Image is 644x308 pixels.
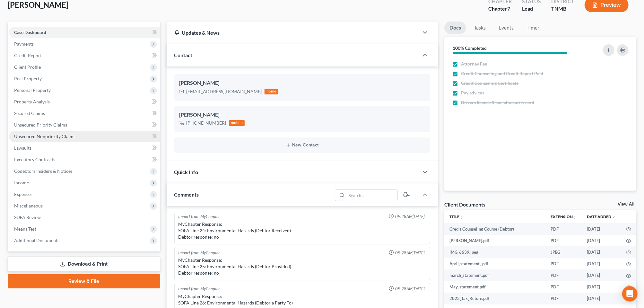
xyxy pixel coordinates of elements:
td: march_statement.pdf [444,269,545,281]
span: Credit Report [14,53,42,58]
a: Lawsuits [9,142,160,154]
div: [PERSON_NAME] [179,79,425,87]
a: Secured Claims [9,108,160,119]
a: Unsecured Priority Claims [9,119,160,131]
i: unfold_more [573,215,577,219]
td: PDF [545,269,582,281]
td: [DATE] [582,293,621,304]
span: SOFA Review [14,215,41,220]
a: Docs [444,22,466,34]
span: Contact [174,52,193,58]
td: [DATE] [582,281,621,293]
span: 7 [507,5,510,12]
div: Import from MyChapter [178,214,220,220]
td: April_statement_.pdf [444,258,545,269]
span: Credit Counseling and Credit Report Paid [461,70,543,77]
td: Credit Counseling Course (Debtor) [444,223,545,235]
td: [DATE] [582,246,621,258]
span: Codebtors Insiders & Notices [14,168,73,174]
span: Unsecured Nonpriority Claims [14,134,75,139]
span: Unsecured Priority Claims [14,122,67,128]
div: [PERSON_NAME] [179,111,425,119]
a: Review & File [8,274,160,288]
span: Case Dashboard [14,30,46,35]
a: Events [493,22,519,34]
span: Credit Counseling Certificate [461,80,518,86]
a: SOFA Review [9,212,160,223]
button: New Contact [179,143,425,148]
td: IMG_6639.jpeg [444,246,545,258]
a: Unsecured Nonpriority Claims [9,131,160,142]
div: mobile [229,120,245,126]
i: expand_more [612,215,616,219]
div: MyChapter Response: SOFA Line 24: Environmental Hazards (Debtor Received) Debtor response: no [178,221,426,240]
input: Search... [346,190,397,201]
span: Income [14,180,29,185]
a: Property Analysis [9,96,160,108]
span: Quick Info [174,169,198,175]
span: Client Profile [14,64,41,70]
span: 09:28AM[DATE] [395,286,425,292]
span: Drivers license & social security card [461,99,534,106]
td: [DATE] [582,235,621,246]
span: Payments [14,41,34,47]
span: Expenses [14,191,32,197]
span: Lawsuits [14,145,31,151]
a: Case Dashboard [9,27,160,38]
div: Import from MyChapter [178,250,220,256]
span: Property Analysis [14,99,50,104]
td: PDF [545,235,582,246]
div: [PHONE_NUMBER] [187,120,226,126]
div: [EMAIL_ADDRESS][DOMAIN_NAME] [187,88,262,95]
td: May_statement.pdf [444,281,545,293]
span: Means Test [14,226,36,232]
div: Chapter [488,5,512,13]
strong: 100% Completed [453,45,487,51]
a: Credit Report [9,50,160,61]
div: MyChapter Response: SOFA Line 25: Environmental Hazards (Debtor Provided) Debtor response: no [178,257,426,276]
div: Updates & News [174,29,411,36]
a: View All [618,202,634,207]
span: Personal Property [14,87,51,93]
a: Extensionunfold_more [551,214,577,219]
a: Titleunfold_more [449,214,463,219]
td: [PERSON_NAME].pdf [444,235,545,246]
a: Date Added expand_more [587,214,616,219]
td: JPEG [545,246,582,258]
span: Additional Documents [14,238,59,243]
div: Open Intercom Messenger [622,286,638,302]
span: Attorney Fee [461,61,487,67]
span: 09:28AM[DATE] [395,214,425,220]
span: Pay advices [461,90,484,96]
td: 2023_Tax_Return.pdf [444,293,545,304]
div: Lead [522,5,541,13]
i: unfold_more [459,215,463,219]
span: Miscellaneous [14,203,43,208]
span: Real Property [14,76,42,81]
td: PDF [545,223,582,235]
td: [DATE] [582,258,621,269]
td: [DATE] [582,223,621,235]
td: [DATE] [582,269,621,281]
td: PDF [545,293,582,304]
span: 09:28AM[DATE] [395,250,425,256]
a: Executory Contracts [9,154,160,165]
a: Download & Print [8,257,160,272]
div: home [265,89,279,94]
span: Comments [174,191,199,198]
span: Secured Claims [14,110,45,116]
span: Executory Contracts [14,157,55,162]
a: Timer [521,22,544,34]
td: PDF [545,258,582,269]
div: Import from MyChapter [178,286,220,292]
a: Tasks [469,22,491,34]
div: Client Documents [444,201,485,208]
td: PDF [545,281,582,293]
div: TNMB [551,5,574,13]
